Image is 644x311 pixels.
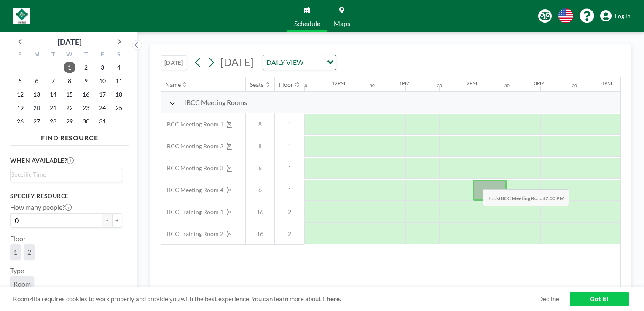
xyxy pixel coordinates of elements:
span: Thursday, October 2, 2025 [80,62,92,73]
div: Floor [279,81,293,88]
div: T [78,50,94,61]
span: Wednesday, October 22, 2025 [64,102,75,114]
span: Saturday, October 11, 2025 [113,75,125,87]
span: Saturday, October 18, 2025 [113,88,125,100]
span: Wednesday, October 29, 2025 [64,115,75,127]
span: Friday, October 24, 2025 [97,102,108,114]
span: IBCC Meeting Room 2 [161,142,223,150]
span: Friday, October 3, 2025 [97,62,108,73]
span: Monday, October 6, 2025 [31,75,43,87]
div: 30 [370,83,375,88]
span: 6 [246,164,274,172]
span: 8 [246,142,274,150]
label: Type [10,266,24,275]
span: IBCC Meeting Rooms [184,98,247,107]
span: 2 [27,248,31,256]
span: Sunday, October 19, 2025 [14,102,26,114]
a: Log in [600,10,631,22]
span: Friday, October 17, 2025 [97,88,108,100]
span: Sunday, October 5, 2025 [14,75,26,87]
div: 1PM [399,80,410,86]
span: Thursday, October 9, 2025 [80,75,92,87]
span: Log in [615,12,631,20]
button: + [112,213,122,228]
div: S [110,50,127,61]
span: Thursday, October 16, 2025 [80,88,92,100]
span: Roomzilla requires cookies to work properly and provide you with the best experience. You can lea... [13,295,538,303]
input: Search for option [306,57,322,68]
b: 2:00 PM [545,195,564,201]
div: 30 [302,83,307,88]
span: Tuesday, October 21, 2025 [47,102,59,114]
span: 1 [275,186,304,194]
label: Floor [10,234,26,243]
span: Tuesday, October 28, 2025 [47,115,59,127]
span: 1 [275,121,304,128]
span: Thursday, October 30, 2025 [80,115,92,127]
div: M [29,50,45,61]
h4: FIND RESOURCE [10,130,129,142]
div: W [62,50,78,61]
div: S [12,50,29,61]
span: 1 [275,142,304,150]
span: Tuesday, October 7, 2025 [47,75,59,87]
span: IBCC Meeting Room 3 [161,164,223,172]
span: 6 [246,186,274,194]
div: Search for option [11,168,122,181]
div: Name [165,81,181,88]
a: Got it! [570,292,629,306]
span: Sunday, October 26, 2025 [14,115,26,127]
span: 1 [275,164,304,172]
div: 4PM [601,80,612,86]
button: - [102,213,112,228]
span: Maps [334,20,350,27]
img: organization-logo [13,8,30,24]
a: here. [327,295,341,303]
span: 2 [275,230,304,238]
b: IBCC Meeting Ro... [499,195,541,201]
button: [DATE] [161,55,187,70]
div: Seats [250,81,263,88]
span: IBCC Training Room 1 [161,208,223,216]
span: Friday, October 10, 2025 [97,75,108,87]
div: 30 [504,83,510,88]
span: [DATE] [220,56,254,68]
span: IBCC Training Room 2 [161,230,223,238]
span: Tuesday, October 14, 2025 [47,88,59,100]
span: IBCC Meeting Room 4 [161,186,223,194]
span: IBCC Meeting Room 1 [161,121,223,128]
span: Wednesday, October 15, 2025 [64,88,75,100]
span: 8 [246,121,274,128]
a: Decline [538,295,559,303]
span: Sunday, October 12, 2025 [14,88,26,100]
label: How many people? [10,203,72,212]
span: 1 [13,248,17,256]
span: Saturday, October 4, 2025 [113,62,125,73]
span: Saturday, October 25, 2025 [113,102,125,114]
span: Monday, October 27, 2025 [31,115,43,127]
span: Monday, October 20, 2025 [31,102,43,114]
div: T [45,50,62,61]
span: Room [13,280,31,288]
span: Thursday, October 23, 2025 [80,102,92,114]
span: Friday, October 31, 2025 [97,115,108,127]
span: 2 [275,208,304,216]
span: Wednesday, October 1, 2025 [64,62,75,73]
div: F [94,50,110,61]
span: Wednesday, October 8, 2025 [64,75,75,87]
span: Schedule [294,20,320,27]
input: Search for option [11,170,117,179]
div: 12PM [332,80,345,86]
div: [DATE] [58,36,81,48]
span: Monday, October 13, 2025 [31,88,43,100]
span: Book at [483,189,569,206]
span: 16 [246,208,274,216]
div: 30 [572,83,577,88]
h3: Specify resource [10,192,122,200]
span: 16 [246,230,274,238]
div: 2PM [467,80,477,86]
span: DAILY VIEW [265,57,305,68]
div: 30 [437,83,442,88]
div: Search for option [263,55,336,70]
div: 3PM [534,80,545,86]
